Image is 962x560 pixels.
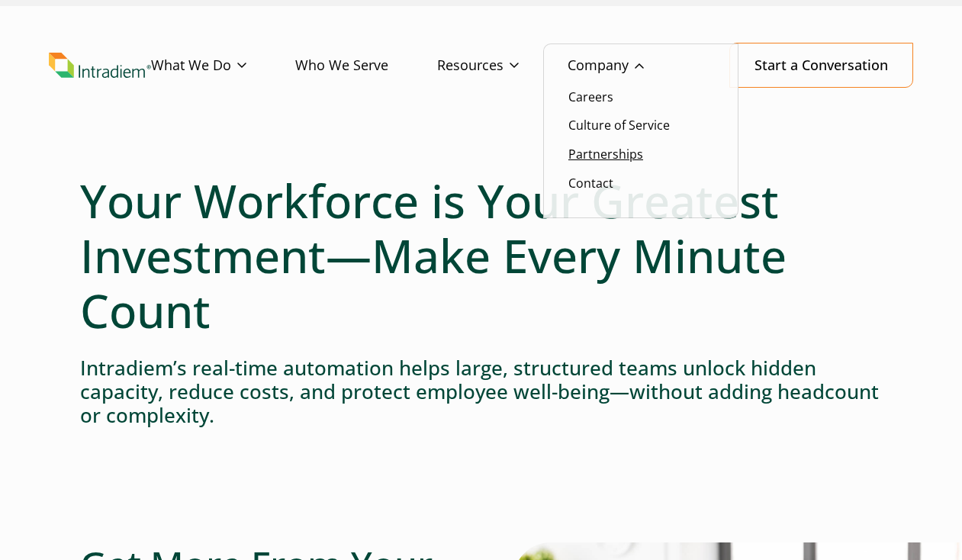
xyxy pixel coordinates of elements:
[729,43,913,88] a: Start a Conversation
[568,117,670,134] a: Culture of Service
[568,43,693,88] a: Company
[49,53,151,78] a: Link to homepage of Intradiem
[437,43,568,88] a: Resources
[80,173,882,338] h1: Your Workforce is Your Greatest Investment—Make Every Minute Count
[80,356,882,428] h4: Intradiem’s real-time automation helps large, structured teams unlock hidden capacity, reduce cos...
[568,175,613,191] a: Contact
[49,53,151,78] img: Intradiem
[295,43,437,88] a: Who We Serve
[568,89,613,105] a: Careers
[568,146,643,163] a: Partnerships
[151,43,295,88] a: What We Do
